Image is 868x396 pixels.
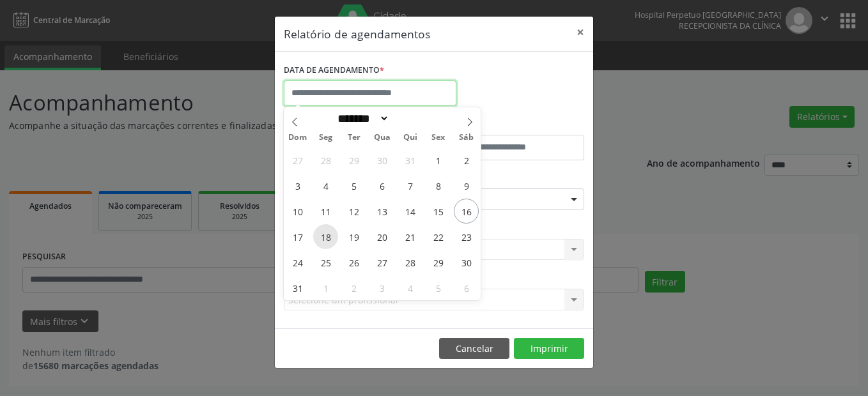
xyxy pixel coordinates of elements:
[369,250,394,275] span: Agosto 27, 2025
[312,133,340,142] span: Seg
[454,148,479,172] span: Agosto 2, 2025
[285,148,310,172] span: Julho 27, 2025
[454,224,479,249] span: Agosto 23, 2025
[284,133,312,142] span: Dom
[285,275,310,300] span: Agosto 31, 2025
[285,173,310,198] span: Agosto 3, 2025
[284,61,384,80] label: DATA DE AGENDAMENTO
[284,26,430,42] h5: Relatório de agendamentos
[439,338,509,360] button: Cancelar
[333,112,389,125] select: Month
[341,173,366,198] span: Agosto 5, 2025
[454,199,479,224] span: Agosto 16, 2025
[398,275,422,300] span: Setembro 4, 2025
[437,115,584,135] label: ATÉ
[454,173,479,198] span: Agosto 9, 2025
[398,148,422,172] span: Julho 31, 2025
[369,224,394,249] span: Agosto 20, 2025
[285,250,310,275] span: Agosto 24, 2025
[453,133,481,142] span: Sáb
[369,275,394,300] span: Setembro 3, 2025
[313,199,338,224] span: Agosto 11, 2025
[389,112,431,125] input: Year
[568,17,593,48] button: Close
[313,275,338,300] span: Setembro 1, 2025
[341,199,366,224] span: Agosto 12, 2025
[341,275,366,300] span: Setembro 2, 2025
[341,148,366,172] span: Julho 29, 2025
[285,199,310,224] span: Agosto 10, 2025
[313,224,338,249] span: Agosto 18, 2025
[426,199,451,224] span: Agosto 15, 2025
[398,224,422,249] span: Agosto 21, 2025
[369,173,394,198] span: Agosto 6, 2025
[426,148,451,172] span: Agosto 1, 2025
[398,250,422,275] span: Agosto 28, 2025
[396,133,424,142] span: Qui
[369,199,394,224] span: Agosto 13, 2025
[426,224,451,249] span: Agosto 22, 2025
[340,133,368,142] span: Ter
[398,173,422,198] span: Agosto 7, 2025
[313,250,338,275] span: Agosto 25, 2025
[313,148,338,172] span: Julho 28, 2025
[426,173,451,198] span: Agosto 8, 2025
[341,224,366,249] span: Agosto 19, 2025
[424,133,453,142] span: Sex
[341,250,366,275] span: Agosto 26, 2025
[285,224,310,249] span: Agosto 17, 2025
[426,250,451,275] span: Agosto 29, 2025
[369,148,394,172] span: Julho 30, 2025
[368,133,396,142] span: Qua
[398,199,422,224] span: Agosto 14, 2025
[313,173,338,198] span: Agosto 4, 2025
[426,275,451,300] span: Setembro 5, 2025
[514,338,584,360] button: Imprimir
[454,250,479,275] span: Agosto 30, 2025
[454,275,479,300] span: Setembro 6, 2025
